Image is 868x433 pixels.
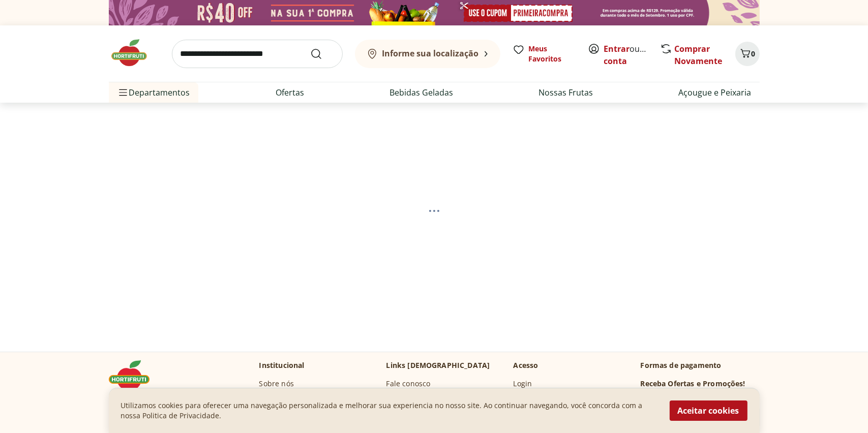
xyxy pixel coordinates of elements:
[117,80,190,105] span: Departamentos
[641,379,745,389] h3: Receba Ofertas e Promoções!
[121,400,657,421] p: Utilizamos cookies para oferecer uma navegação personalizada e melhorar sua experiencia no nosso ...
[529,44,576,64] span: Meus Favoritos
[538,86,593,99] a: Nossas Frutas
[109,360,160,391] img: Hortifruti
[386,360,490,370] p: Links [DEMOGRAPHIC_DATA]
[390,86,453,99] a: Bebidas Geladas
[259,379,294,389] a: Sobre nós
[670,400,747,421] button: Aceitar cookies
[604,43,630,54] a: Entrar
[675,43,723,67] a: Comprar Novamente
[276,86,304,99] a: Ofertas
[641,360,760,370] p: Formas de pagamento
[514,360,538,370] p: Acesso
[386,379,431,389] a: Fale conosco
[604,43,660,67] a: Criar conta
[679,86,752,99] a: Açougue e Peixaria
[604,43,649,67] span: ou
[514,379,532,389] a: Login
[513,44,576,64] a: Meus Favoritos
[117,80,129,105] button: Menu
[735,42,760,66] button: Carrinho
[172,40,343,68] input: search
[109,38,160,68] img: Hortifruti
[355,40,500,68] button: Informe sua localização
[382,48,479,59] b: Informe sua localização
[752,49,756,58] span: 0
[259,360,305,370] p: Institucional
[310,48,335,60] button: Submit Search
